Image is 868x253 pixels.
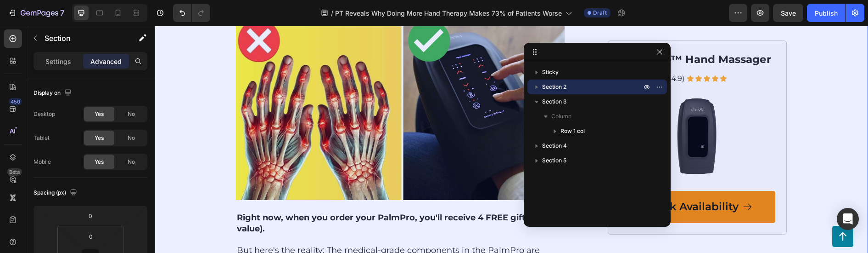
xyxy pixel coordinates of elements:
[465,66,621,154] img: gempages_579245642954572385-5ffe0b9d-8279-4e12-8481-53b683fe70df.png
[34,110,55,118] div: Desktop
[560,126,585,136] span: Row 1 col
[807,4,846,22] button: Publish
[45,57,71,66] p: Settings
[95,134,104,142] span: Yes
[335,8,562,18] span: PT Reveals Why Doing More Hand Therapy Makes 73% of Patients Worse
[34,134,50,142] div: Tablet
[34,187,79,199] div: Spacing (px)
[837,208,859,230] div: Open Intercom Messenger
[95,158,104,166] span: Yes
[155,26,868,253] iframe: Design area
[487,174,584,188] p: Check Availability
[773,4,803,22] button: Save
[542,82,566,92] span: Section 2
[331,8,333,18] span: /
[542,156,566,165] span: Section 5
[95,110,104,118] span: Yes
[45,33,120,44] p: Section
[781,9,796,17] span: Save
[593,9,607,17] span: Draft
[4,4,68,22] button: 7
[542,68,559,77] span: Sticky
[60,7,64,18] p: 7
[469,27,616,40] strong: PalmPro™ Hand Massager
[542,141,567,150] span: Section 4
[128,158,135,166] span: No
[173,4,210,22] div: Undo/Redo
[82,230,100,243] input: 0px
[542,97,567,106] span: Section 3
[81,209,100,223] input: 0
[34,158,51,166] div: Mobile
[514,48,530,58] p: (4.9)
[82,187,396,207] strong: Right now, when you order your PalmPro, you'll receive 4 FREE gifts ($54 value).
[128,134,135,142] span: No
[9,98,22,105] div: 450
[465,165,621,197] a: Check Availability
[34,87,73,99] div: Display on
[551,112,571,121] span: Column
[128,110,135,118] span: No
[815,8,838,18] div: Publish
[7,168,22,176] div: Beta
[90,57,122,66] p: Advanced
